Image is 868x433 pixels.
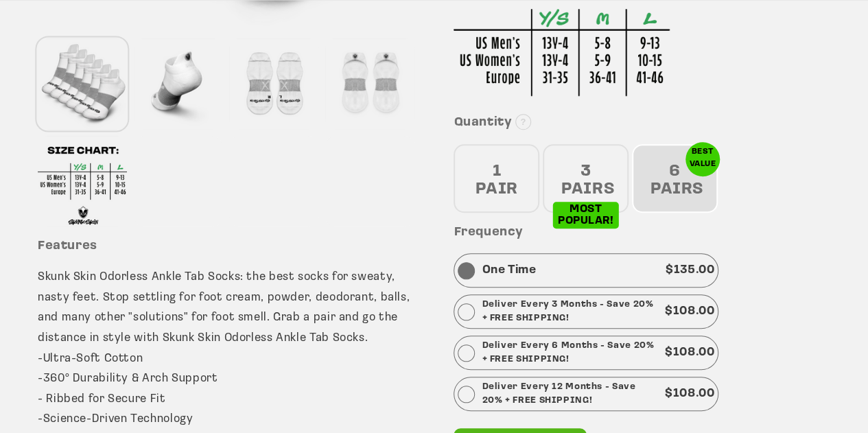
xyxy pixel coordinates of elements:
h3: Frequency [454,225,830,241]
p: $ [665,301,714,322]
span: 108.00 [673,347,715,358]
div: 1 PAIR [454,144,539,213]
p: Deliver Every 6 Months - Save 20% + FREE SHIPPING! [482,339,658,366]
p: $ [666,260,714,281]
p: $ [665,342,714,363]
span: 108.00 [673,305,715,317]
p: $ [665,384,714,404]
h3: Quantity [454,115,830,131]
h3: Features [38,239,414,255]
span: 135.00 [674,264,715,276]
span: 108.00 [673,388,715,399]
div: 6 PAIRS [632,144,718,213]
p: Deliver Every 3 Months - Save 20% + FREE SHIPPING! [482,298,658,325]
div: 3 PAIRS [543,144,629,213]
img: Sizing Chart [454,9,670,96]
p: Deliver Every 12 Months - Save 20% + FREE SHIPPING! [482,380,658,408]
p: One Time [482,260,536,281]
